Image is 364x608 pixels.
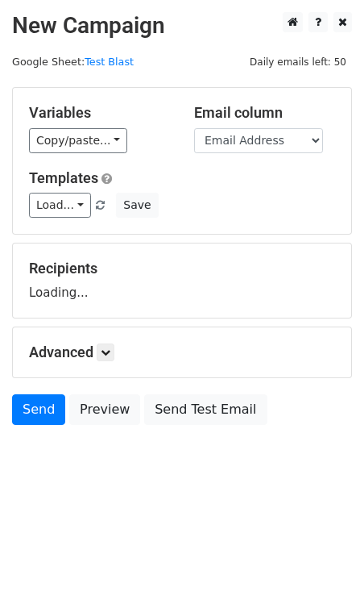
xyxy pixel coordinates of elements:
a: Preview [69,394,140,425]
a: Send [12,394,65,425]
div: Loading... [29,260,335,302]
button: Save [116,193,158,218]
h5: Email column [194,104,335,122]
a: Test Blast [85,56,134,68]
a: Load... [29,193,91,218]
h5: Recipients [29,260,335,277]
a: Daily emails left: 50 [244,56,352,68]
a: Templates [29,169,98,186]
a: Send Test Email [144,394,267,425]
a: Copy/paste... [29,128,127,153]
small: Google Sheet: [12,56,134,68]
span: Daily emails left: 50 [244,53,352,71]
h5: Advanced [29,344,335,361]
h5: Variables [29,104,170,122]
h2: New Campaign [12,12,352,40]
